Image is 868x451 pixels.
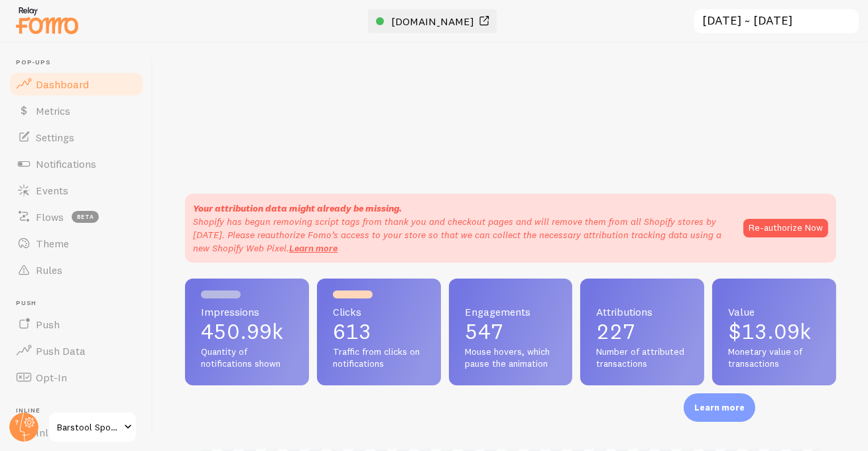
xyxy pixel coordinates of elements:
[8,364,145,391] a: Opt-In
[193,202,402,214] strong: Your attribution data might already be missing.
[8,97,145,124] a: Metrics
[16,58,145,67] span: Pop-ups
[333,346,425,369] span: Traffic from clicks on notifications
[596,306,688,317] span: Attributions
[72,211,99,223] span: beta
[36,263,62,277] span: Rules
[728,306,820,317] span: Value
[36,344,86,357] span: Push Data
[8,257,145,283] a: Rules
[36,104,70,117] span: Metrics
[465,321,557,342] p: 547
[8,151,145,177] a: Notifications
[36,184,68,197] span: Events
[743,219,828,237] button: Re-authorize Now
[8,71,145,97] a: Dashboard
[201,321,293,342] p: 450.99k
[48,411,137,443] a: Barstool Sports
[8,177,145,204] a: Events
[57,419,120,435] span: Barstool Sports
[201,306,293,317] span: Impressions
[36,157,96,170] span: Notifications
[596,321,688,342] p: 227
[36,210,64,224] span: Flows
[36,237,69,250] span: Theme
[728,318,811,344] span: $13.09k
[14,3,80,37] img: fomo-relay-logo-orange.svg
[36,78,89,91] span: Dashboard
[8,230,145,257] a: Theme
[36,371,67,384] span: Opt-In
[16,407,145,415] span: Inline
[289,242,338,254] a: Learn more
[596,346,688,369] span: Number of attributed transactions
[16,299,145,308] span: Push
[8,311,145,338] a: Push
[728,346,820,369] span: Monetary value of transactions
[333,306,425,317] span: Clicks
[694,401,745,414] p: Learn more
[193,215,730,255] p: Shopify has begun removing script tags from thank you and checkout pages and will remove them fro...
[8,338,145,364] a: Push Data
[465,346,557,369] span: Mouse hovers, which pause the animation
[36,131,74,144] span: Settings
[8,124,145,151] a: Settings
[8,204,145,230] a: Flows beta
[465,306,557,317] span: Engagements
[36,318,60,331] span: Push
[333,321,425,342] p: 613
[684,393,755,422] div: Learn more
[201,346,293,369] span: Quantity of notifications shown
